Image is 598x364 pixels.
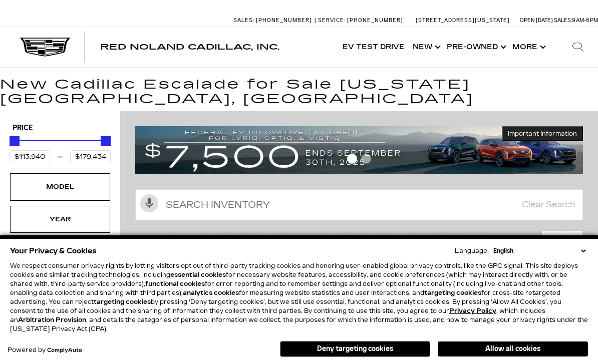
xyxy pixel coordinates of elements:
[135,231,495,289] span: 9 Vehicles for Sale in [US_STATE][GEOGRAPHIC_DATA], [GEOGRAPHIC_DATA]
[70,150,111,163] input: Maximum
[47,347,82,353] a: ComplyAuto
[491,246,588,255] select: Language Select
[100,42,279,52] span: Red Noland Cadillac, Inc.
[233,18,315,23] a: Sales: [PHONE_NUMBER]
[101,136,111,146] div: Maximum Price
[339,27,409,67] a: EV Test Drive
[35,214,85,225] div: Year
[100,43,279,51] a: Red Noland Cadillac, Inc.
[13,124,108,133] h5: Price
[20,38,70,57] img: Cadillac Dark Logo with Cadillac White Text
[318,17,346,24] span: Service:
[361,154,371,164] span: Go to slide 2
[10,206,110,233] div: YearYear
[170,271,226,278] strong: essential cookies
[572,17,598,24] span: 9 AM-6 PM
[94,298,151,305] strong: targeting cookies
[35,181,85,192] div: Model
[409,27,443,67] a: New
[508,130,577,138] span: Important Information
[18,316,86,323] strong: Arbitration Provision
[233,17,254,24] span: Sales:
[443,27,508,67] a: Pre-Owned
[455,248,489,254] div: Language:
[416,17,510,24] a: [STREET_ADDRESS][US_STATE]
[10,244,97,258] span: Your Privacy & Cookies
[508,27,548,67] button: More
[424,289,481,296] strong: targeting cookies
[10,173,110,200] div: ModelModel
[183,289,239,296] strong: analytics cookies
[280,341,430,357] button: Deny targeting cookies
[449,307,496,314] a: Privacy Policy
[10,261,588,333] p: We respect consumer privacy rights by letting visitors opt out of third-party tracking cookies an...
[10,133,111,163] div: Price
[502,126,583,141] button: Important Information
[135,126,583,174] img: vrp-tax-ending-august-version
[347,154,357,164] span: Go to slide 1
[438,341,588,356] button: Allow all cookies
[135,189,583,220] input: Search Inventory
[256,17,312,24] span: [PHONE_NUMBER]
[145,280,205,287] strong: functional cookies
[315,18,406,23] a: Service: [PHONE_NUMBER]
[10,150,50,163] input: Minimum
[520,17,553,24] span: Open [DATE]
[140,194,158,212] svg: Click to toggle on voice search
[10,136,20,146] div: Minimum Price
[8,347,82,353] div: Powered by
[554,17,572,24] span: Sales:
[347,17,403,24] span: [PHONE_NUMBER]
